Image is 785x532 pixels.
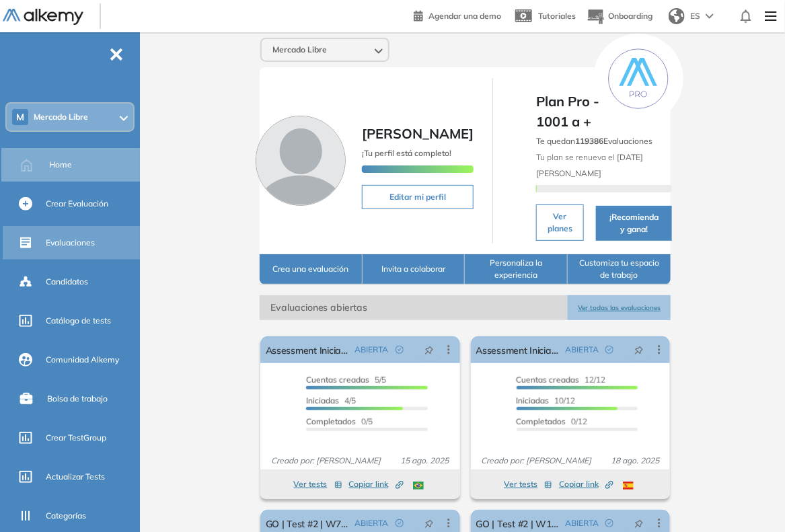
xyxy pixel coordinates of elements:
[396,346,404,354] span: check-circle
[424,518,434,529] span: pushpin
[559,476,613,492] button: Copiar link
[355,344,389,356] span: ABIERTA
[608,11,652,21] span: Onboarding
[362,148,451,158] span: ¡Tu perfil está completo!
[424,344,434,355] span: pushpin
[536,204,584,241] button: Ver planes
[587,2,652,31] button: Onboarding
[306,395,356,406] span: 4/5
[568,295,671,320] button: Ver todas las evaluaciones
[349,478,404,490] span: Copiar link
[266,455,387,467] span: Creado por: [PERSON_NAME]
[414,339,444,360] button: pushpin
[517,375,580,385] span: Cuentas creadas
[428,11,501,21] span: Agendar una demo
[34,112,88,122] span: Mercado Libre
[706,13,714,19] img: arrow
[16,112,24,122] span: M
[3,9,83,26] img: Logo
[559,478,613,490] span: Copiar link
[476,336,560,363] a: Assessment Inicial | Be Data Driven CX W1 [HISP]
[605,455,665,467] span: 18 ago. 2025
[536,91,672,132] span: Plan Pro - Annual - 1001 a +
[565,517,599,529] span: ABIERTA
[517,375,606,385] span: 12/12
[536,136,652,146] span: Te quedan Evaluaciones
[634,518,644,529] span: pushpin
[605,346,613,354] span: check-circle
[349,476,404,492] button: Copiar link
[634,344,644,355] span: pushpin
[355,517,389,529] span: ABIERTA
[46,315,111,327] span: Catálogo de tests
[272,44,327,55] span: Mercado Libre
[465,254,568,284] button: Personaliza la experiencia
[413,482,424,490] img: BRA
[396,455,455,467] span: 15 ago. 2025
[517,416,588,426] span: 0/12
[362,185,474,209] button: Editar mi perfil
[517,416,566,426] span: Completados
[306,375,386,385] span: 5/5
[396,519,404,527] span: check-circle
[260,254,363,284] button: Crea una evaluación
[294,476,342,492] button: Ver tests
[256,116,346,206] img: Foto de perfil
[260,295,568,320] span: Evaluaciones abiertas
[46,471,105,483] span: Actualizar Tests
[47,393,108,405] span: Bolsa de trabajo
[624,339,654,360] button: pushpin
[517,395,550,406] span: Iniciadas
[46,432,106,444] span: Crear TestGroup
[623,482,634,490] img: ESP
[362,125,474,142] span: [PERSON_NAME]
[306,416,373,426] span: 0/5
[759,3,782,30] img: Menu
[46,354,119,366] span: Comunidad Alkemy
[565,344,599,356] span: ABIERTA
[605,519,613,527] span: check-circle
[49,159,72,171] span: Home
[46,276,88,288] span: Candidatos
[363,254,465,284] button: Invita a colaborar
[306,416,356,426] span: Completados
[46,237,95,249] span: Evaluaciones
[669,8,685,24] img: world
[690,10,700,22] span: ES
[536,152,643,178] span: Tu plan se renueva el
[306,375,369,385] span: Cuentas creadas
[517,395,576,406] span: 10/12
[596,206,672,241] button: ¡Recomienda y gana!
[266,336,350,363] a: Assessment Inicial | Be Data Driven CX W1 [PORT]
[306,395,339,406] span: Iniciadas
[504,476,552,492] button: Ver tests
[476,455,597,467] span: Creado por: [PERSON_NAME]
[538,11,576,21] span: Tutoriales
[414,7,501,23] a: Agendar una demo
[46,198,108,210] span: Crear Evaluación
[575,136,603,146] b: 119386
[568,254,671,284] button: Customiza tu espacio de trabajo
[46,510,86,522] span: Categorías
